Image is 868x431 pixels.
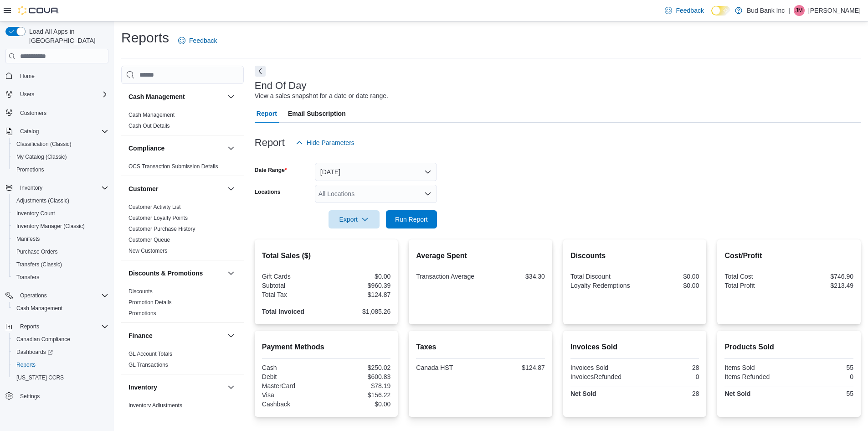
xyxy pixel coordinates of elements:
[16,290,108,301] span: Operations
[262,364,324,371] div: Cash
[16,391,43,402] a: Settings
[791,364,853,371] div: 55
[13,259,108,270] span: Transfers (Classic)
[13,221,88,232] a: Inventory Manager (Classic)
[226,268,236,279] button: Discounts & Promotions
[9,358,112,371] button: Reports
[570,373,633,380] div: InvoicesRefunded
[788,5,790,16] p: |
[16,261,62,268] span: Transfers (Classic)
[121,286,244,322] div: Discounts & Promotions
[9,220,112,233] button: Inventory Manager (Classic)
[20,393,40,400] span: Settings
[16,71,38,82] a: Home
[13,208,59,219] a: Inventory Count
[18,6,59,15] img: Cova
[637,364,699,371] div: 28
[20,323,39,330] span: Reports
[328,291,390,298] div: $124.87
[13,195,73,206] a: Adjustments (Classic)
[13,195,108,206] span: Adjustments (Classic)
[128,225,195,233] span: Customer Purchase History
[16,274,39,281] span: Transfers
[121,202,244,260] div: Customer
[424,190,431,197] button: Open list of options
[9,207,112,220] button: Inventory Count
[128,203,181,211] span: Customer Activity List
[262,308,304,315] strong: Total Invoiced
[9,346,112,358] a: Dashboards
[724,250,853,261] h2: Cost/Profit
[226,382,236,393] button: Inventory
[9,194,112,207] button: Adjustments (Classic)
[128,92,185,101] h3: Cash Management
[13,164,108,175] span: Promotions
[16,210,55,217] span: Inventory Count
[637,273,699,280] div: $0.00
[16,70,108,81] span: Home
[128,236,170,244] span: Customer Queue
[2,182,112,194] button: Inventory
[724,364,787,371] div: Items Sold
[257,104,277,123] span: Report
[328,308,390,315] div: $1,085.26
[13,139,108,150] span: Classification (Classic)
[9,333,112,346] button: Canadian Compliance
[128,248,167,254] a: New Customers
[16,336,70,343] span: Canadian Compliance
[13,372,108,383] span: Washington CCRS
[262,250,391,261] h2: Total Sales ($)
[262,342,391,353] h2: Payment Methods
[796,5,803,16] span: JM
[570,390,596,397] strong: Net Sold
[128,331,224,340] button: Finance
[128,184,224,193] button: Customer
[637,390,699,397] div: 28
[16,140,72,148] span: Classification (Classic)
[262,282,324,289] div: Subtotal
[16,321,43,332] button: Reports
[255,80,307,91] h3: End Of Day
[16,223,85,230] span: Inventory Manager (Classic)
[13,359,39,370] a: Reports
[128,122,170,130] span: Cash Out Details
[661,1,707,20] a: Feedback
[262,400,324,408] div: Cashback
[255,66,266,77] button: Next
[128,163,218,170] a: OCS Transaction Submission Details
[794,5,805,16] div: Jade Marlatt
[416,342,545,353] h2: Taxes
[226,183,236,194] button: Customer
[255,137,285,148] h3: Report
[128,402,182,409] span: Inventory Adjustments
[128,269,203,278] h3: Discounts & Promotions
[724,342,853,353] h2: Products Sold
[262,291,324,298] div: Total Tax
[128,214,188,222] span: Customer Loyalty Points
[416,250,545,261] h2: Average Spent
[128,361,168,369] span: GL Transactions
[724,273,787,280] div: Total Cost
[128,310,156,317] span: Promotions
[128,310,156,317] a: Promotions
[711,6,730,16] input: Dark Mode
[808,5,861,16] p: [PERSON_NAME]
[128,247,167,254] span: New Customers
[9,302,112,315] button: Cash Management
[20,91,34,98] span: Users
[226,91,236,102] button: Cash Management
[2,320,112,333] button: Reports
[676,6,704,15] span: Feedback
[9,138,112,151] button: Classification (Classic)
[5,65,108,426] nav: Complex example
[570,282,633,289] div: Loyalty Redemptions
[128,350,172,358] span: GL Account Totals
[128,402,182,409] a: Inventory Adjustments
[16,361,36,369] span: Reports
[13,359,108,370] span: Reports
[16,126,42,137] button: Catalog
[128,144,164,153] h3: Compliance
[307,138,354,147] span: Hide Parameters
[570,250,699,261] h2: Discounts
[128,288,153,295] span: Discounts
